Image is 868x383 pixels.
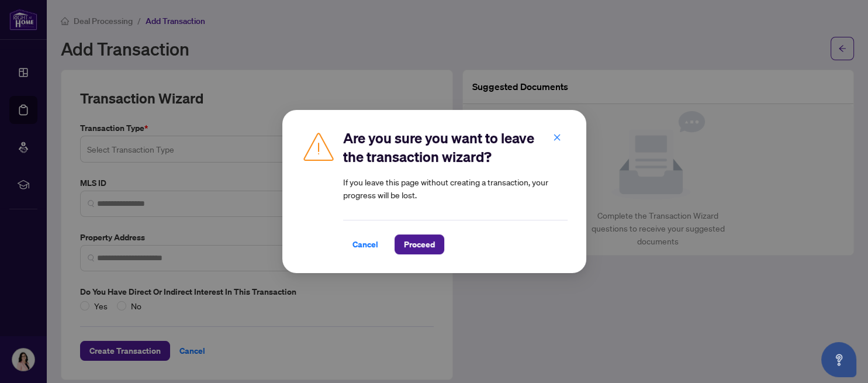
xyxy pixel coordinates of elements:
[821,342,856,377] button: Open asap
[352,235,378,254] span: Cancel
[343,129,568,166] h2: Are you sure you want to leave the transaction wizard?
[343,175,568,201] article: If you leave this page without creating a transaction, your progress will be lost.
[553,133,561,142] span: close
[404,235,435,254] span: Proceed
[395,234,444,254] button: Proceed
[343,234,388,254] button: Cancel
